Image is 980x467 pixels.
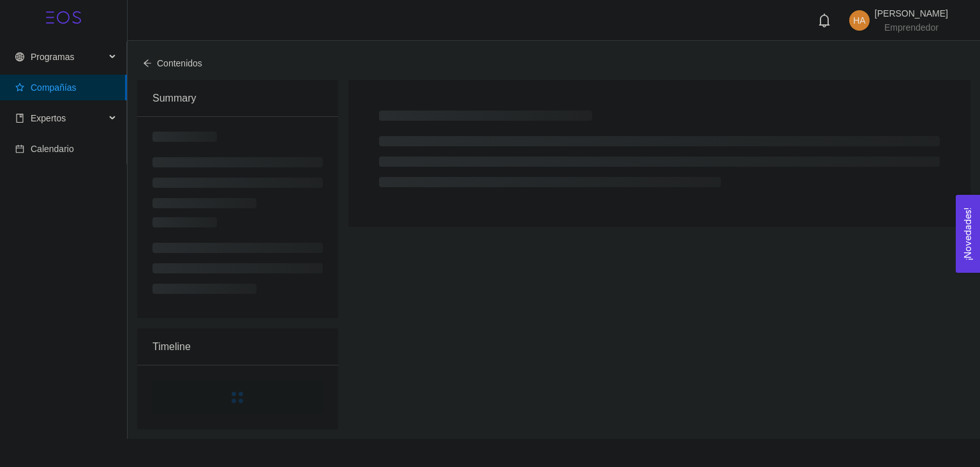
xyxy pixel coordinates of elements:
span: Calendario [31,144,74,154]
span: book [15,114,24,123]
button: Open Feedback Widget [956,195,980,273]
span: Emprendedor [884,22,939,33]
div: Summary [152,80,323,116]
span: global [15,52,24,61]
span: bell [817,13,831,27]
span: calendar [15,144,24,153]
span: Contenidos [157,58,202,68]
span: [PERSON_NAME] [875,8,948,19]
span: Expertos [31,113,66,123]
span: star [15,83,24,92]
span: Compañías [31,82,77,93]
span: Programas [31,52,74,62]
div: Timeline [152,328,323,365]
span: HA [853,10,865,31]
span: arrow-left [143,59,152,68]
